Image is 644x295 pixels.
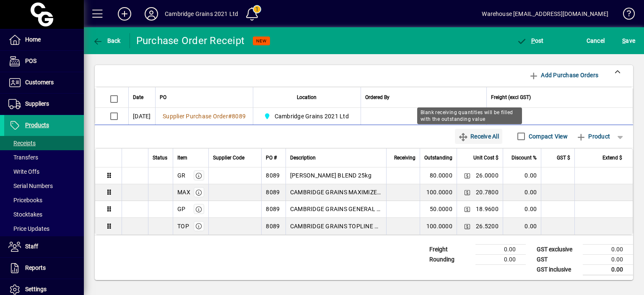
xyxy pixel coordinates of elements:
span: Serial Numbers [8,183,53,189]
td: 80.0000 [420,167,457,184]
button: Change Price Levels [461,186,473,198]
td: 0.00 [475,244,526,254]
a: POS [4,51,84,72]
span: PO # [266,153,277,162]
td: 0.00 [503,184,541,201]
span: Outstanding [424,153,452,162]
td: GST inclusive [532,264,583,275]
a: Write Offs [4,164,84,179]
td: 0.00 [583,264,633,275]
span: 20.7800 [476,188,499,196]
span: Cancel [587,34,605,47]
span: Freight (excl GST) [491,93,531,102]
a: Stocktakes [4,207,84,222]
button: Cancel [584,33,607,48]
td: CAMBRIDGE GRAINS TOPLINE PLUS - 20KG [286,218,386,235]
span: Settings [25,286,47,292]
span: ost [517,37,544,44]
label: Compact View [527,132,568,141]
button: Profile [138,6,165,21]
a: Reports [4,258,84,279]
a: Suppliers [4,94,84,115]
span: Stocktakes [8,211,42,218]
div: Blank receiving quantities will be filled with the outstanding value [417,107,522,124]
button: Change Price Levels [461,220,473,232]
span: Add Purchase Orders [529,68,598,82]
button: Back [91,33,123,48]
span: Date [133,93,143,102]
div: Cambridge Grains 2021 Ltd [165,7,238,21]
span: Item [177,153,187,162]
span: Customers [25,79,54,86]
button: Receive All [455,129,502,144]
span: Receipts [8,140,36,146]
a: Staff [4,236,84,257]
span: S [622,37,626,44]
td: [PERSON_NAME] BLEND 25kg [286,167,386,184]
div: GR [177,171,186,180]
div: Purchase Order Receipt [136,34,245,47]
td: 0.00 [503,201,541,218]
a: Serial Numbers [4,179,84,193]
td: 8089 [261,167,286,184]
div: MAX [177,188,190,196]
td: [DATE] [128,108,155,125]
span: Supplier Code [213,153,244,162]
span: Unit Cost $ [473,153,499,162]
span: ave [622,34,635,47]
span: Ordered By [365,93,390,102]
span: Product [576,130,610,143]
span: Receiving [394,153,415,162]
span: NEW [256,38,267,44]
span: P [531,37,535,44]
span: Pricebooks [8,197,42,204]
span: Suppliers [25,100,49,107]
span: # [228,113,232,120]
button: Change Price Levels [461,203,473,215]
td: 100.0000 [420,184,457,201]
td: 0.00 [475,254,526,264]
td: 8089 [261,201,286,218]
td: GST exclusive [532,244,583,254]
span: 8089 [232,113,246,120]
span: Home [25,36,41,43]
a: Customers [4,72,84,93]
div: Freight (excl GST) [491,93,622,102]
a: Pricebooks [4,193,84,207]
span: Write Offs [8,168,39,175]
span: 26.5200 [476,222,499,230]
td: 0.00 [486,108,633,125]
span: 18.9600 [476,205,499,213]
span: POS [25,57,36,64]
span: PO [160,93,166,102]
div: Ordered By [365,93,482,102]
div: TOP [177,222,189,230]
div: GP [177,205,186,213]
span: Products [25,122,49,128]
td: Rounding [425,254,475,264]
td: 0.00 [583,254,633,264]
button: Post [514,33,546,48]
button: Add [111,6,138,21]
button: Change Price Levels [461,170,473,181]
span: Back [93,37,121,44]
td: Freight [425,244,475,254]
span: Reports [25,264,46,271]
td: 8089 [261,184,286,201]
span: GST $ [557,153,570,162]
td: 0.00 [583,244,633,254]
button: Add Purchase Orders [525,68,602,83]
td: CAMBRIDGE GRAINS MAXIMIZE - 20KG [286,184,386,201]
a: Supplier Purchase Order#8089 [160,112,249,121]
span: Receive All [458,130,499,143]
span: Discount % [512,153,537,162]
td: 100.0000 [420,218,457,235]
a: Price Updates [4,222,84,236]
div: Warehouse [EMAIL_ADDRESS][DOMAIN_NAME] [482,7,608,21]
span: Transfers [8,154,38,161]
app-page-header-button: Back [84,33,130,48]
td: 8089 [261,218,286,235]
span: Price Updates [8,225,49,232]
span: Status [153,153,167,162]
a: Home [4,29,84,50]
